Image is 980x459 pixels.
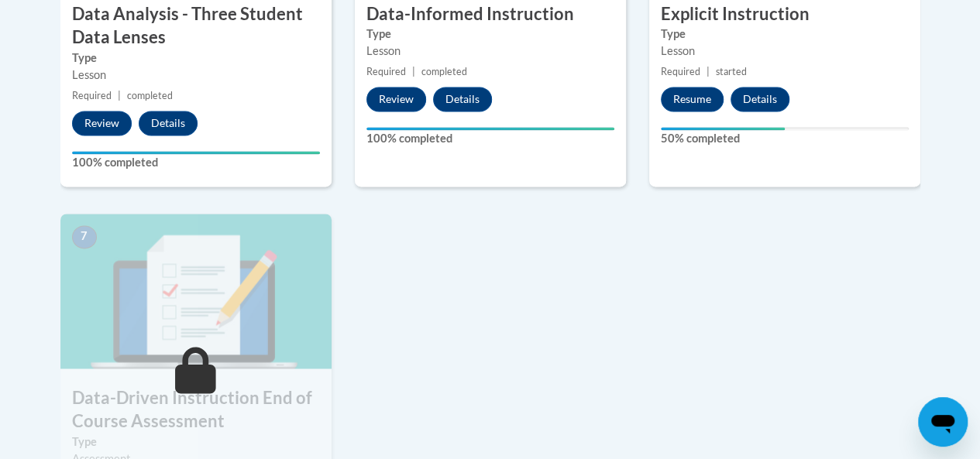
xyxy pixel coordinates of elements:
[661,127,785,130] div: Your progress
[366,130,614,147] label: 100% completed
[661,87,724,111] button: Resume
[366,43,614,60] div: Lesson
[716,66,747,77] span: started
[72,225,97,248] span: 7
[661,43,909,60] div: Lesson
[60,385,332,433] h3: Data-Driven Instruction End of Course Assessment
[60,214,332,368] img: Course Image
[139,111,198,135] button: Details
[366,127,614,130] div: Your progress
[355,2,626,26] h3: Data-Informed Instruction
[707,66,710,77] span: |
[127,90,173,101] span: completed
[60,2,332,50] h3: Data Analysis - Three Student Data Lenses
[661,66,700,77] span: Required
[72,111,132,135] button: Review
[433,87,492,111] button: Details
[72,154,320,171] label: 100% completed
[366,26,614,43] label: Type
[366,87,426,111] button: Review
[421,66,467,77] span: completed
[918,397,968,447] iframe: Button to launch messaging window
[72,50,320,67] label: Type
[661,130,909,147] label: 50% completed
[731,87,789,111] button: Details
[412,66,415,77] span: |
[661,26,909,43] label: Type
[72,151,320,154] div: Your progress
[72,67,320,84] div: Lesson
[72,433,320,450] label: Type
[72,90,112,101] span: Required
[118,90,121,101] span: |
[366,66,406,77] span: Required
[649,2,920,26] h3: Explicit Instruction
